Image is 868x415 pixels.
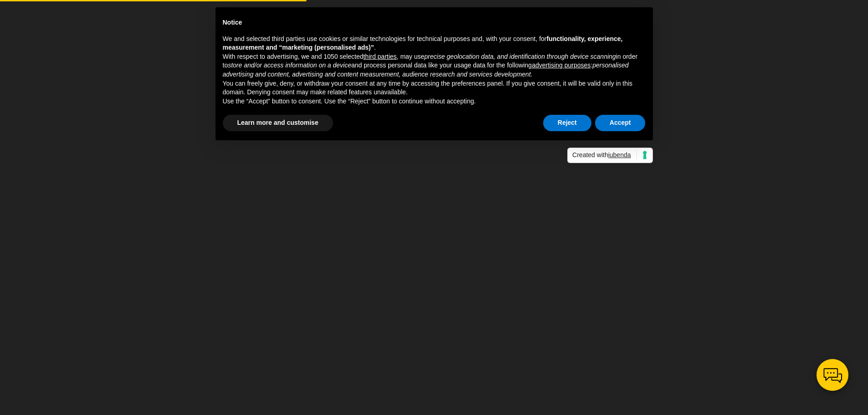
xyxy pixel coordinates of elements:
button: Learn more and customise [223,115,333,131]
p: With respect to advertising, we and 1050 selected , may use in order to and process personal data... [223,52,646,79]
em: precise geolocation data, and identification through device scanning [424,53,616,60]
h2: Notice [223,18,646,27]
button: Accept [595,115,646,131]
button: advertising purposes [532,61,591,70]
p: We and selected third parties use cookies or similar technologies for technical purposes and, wit... [223,35,646,52]
p: You can freely give, deny, or withdraw your consent at any time by accessing the preferences pane... [223,79,646,97]
span: Created with [572,151,637,160]
button: third parties [363,52,396,61]
span: iubenda [608,151,631,159]
em: personalised advertising and content, advertising and content measurement, audience research and ... [223,61,629,78]
a: Created withiubenda [567,148,652,163]
button: Reject [543,115,591,131]
p: Use the “Accept” button to consent. Use the “Reject” button to continue without accepting. [223,97,646,106]
em: store and/or access information on a device [228,61,351,69]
